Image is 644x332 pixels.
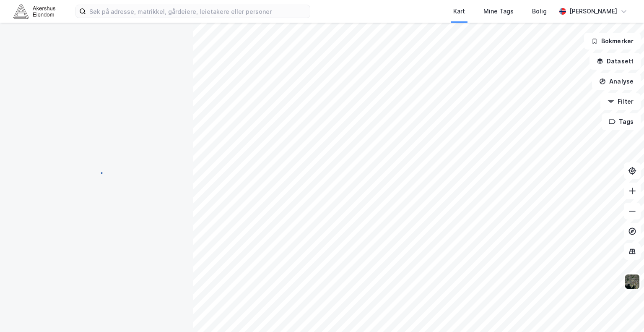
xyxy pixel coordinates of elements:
div: [PERSON_NAME] [569,6,617,16]
button: Filter [600,93,641,110]
div: Bolig [532,6,547,16]
div: Kontrollprogram for chat [602,292,644,332]
button: Bokmerker [584,33,641,50]
input: Søk på adresse, matrikkel, gårdeiere, leietakere eller personer [86,5,310,18]
div: Kart [453,6,465,16]
div: Mine Tags [483,6,514,16]
img: spinner.a6d8c91a73a9ac5275cf975e30b51cfb.svg [90,166,103,179]
button: Analyse [592,73,641,90]
button: Datasett [589,53,641,70]
iframe: Chat Widget [602,292,644,332]
img: 9k= [624,274,640,290]
img: akershus-eiendom-logo.9091f326c980b4bce74ccdd9f866810c.svg [13,4,55,18]
button: Tags [602,113,641,130]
